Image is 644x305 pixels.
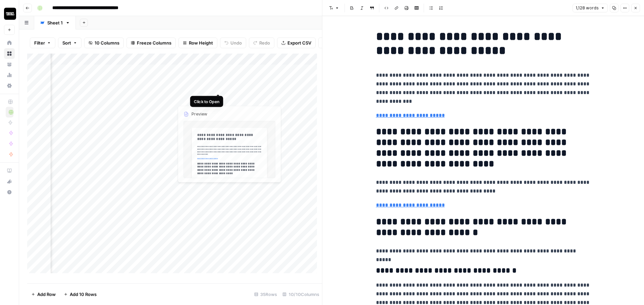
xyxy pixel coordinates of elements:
img: Contact Studios Logo [4,8,16,20]
button: Filter [30,37,55,48]
span: Sort [62,40,71,46]
button: Undo [220,37,246,48]
span: Add Row [37,291,56,298]
span: Export CSV [287,40,311,46]
span: 1,128 words [576,5,599,11]
div: 10/10 Columns [280,289,322,300]
span: Filter [34,40,45,46]
span: 10 Columns [95,40,119,46]
a: AirOps Academy [4,165,15,176]
button: Add 10 Rows [60,289,101,300]
button: Row Height [178,37,217,48]
a: Usage [4,70,15,80]
a: Settings [4,80,15,91]
span: Add 10 Rows [70,291,97,298]
button: 10 Columns [84,37,124,48]
button: Help + Support [4,187,15,198]
button: Sort [58,37,82,48]
div: 35 Rows [252,289,280,300]
button: Freeze Columns [126,37,176,48]
a: Browse [4,48,15,59]
button: What's new? [4,176,15,187]
span: Undo [230,40,242,46]
span: Row Height [189,40,213,46]
div: Sheet 1 [47,19,63,26]
div: Click to Open [194,98,220,104]
div: What's new? [4,176,14,186]
button: Add Row [27,289,60,300]
button: Export CSV [277,37,316,48]
button: 1,128 words [573,4,608,12]
button: Redo [249,37,274,48]
a: Home [4,37,15,48]
a: Your Data [4,59,15,70]
span: Freeze Columns [137,40,171,46]
span: Redo [259,40,270,46]
button: Workspace: Contact Studios [4,5,15,22]
a: Sheet 1 [34,16,76,29]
